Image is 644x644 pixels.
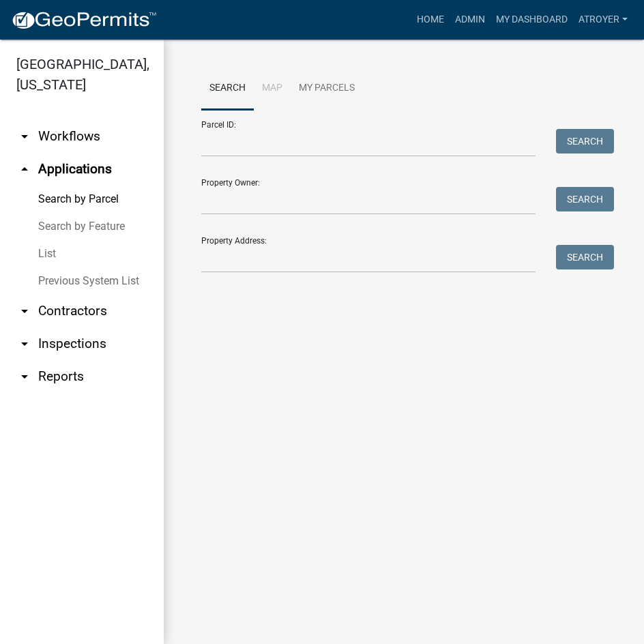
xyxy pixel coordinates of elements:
[16,303,33,319] i: arrow_drop_down
[556,187,614,211] button: Search
[450,7,491,33] a: Admin
[291,67,363,111] a: My Parcels
[411,7,450,33] a: Home
[16,336,33,352] i: arrow_drop_down
[201,67,254,111] a: Search
[491,7,573,33] a: My Dashboard
[16,161,33,177] i: arrow_drop_up
[16,128,33,145] i: arrow_drop_down
[573,7,633,33] a: atroyer
[16,368,33,385] i: arrow_drop_down
[556,245,614,269] button: Search
[556,129,614,153] button: Search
